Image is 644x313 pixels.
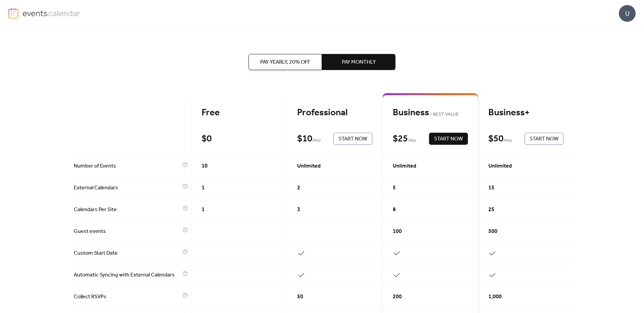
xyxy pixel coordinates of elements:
span: 3 [297,206,300,214]
span: 1,000 [488,293,502,301]
span: 500 [488,228,497,236]
span: BEST VALUE [429,111,459,119]
span: Number of Events [74,162,181,170]
span: 25 [488,206,494,214]
div: $ 50 [488,133,503,145]
div: Free [202,107,277,119]
span: / mo [503,137,512,145]
span: 50 [297,293,303,301]
span: Unlimited [297,162,321,170]
div: $ 0 [202,133,212,145]
span: / mo [312,137,321,145]
div: Business+ [488,107,563,119]
div: $ 25 [393,133,408,145]
span: 200 [393,293,402,301]
div: $ 10 [297,133,312,145]
span: 1 [202,206,205,214]
span: 5 [393,184,396,192]
span: / mo [408,137,416,145]
span: 8 [393,206,396,214]
div: U [619,5,636,22]
span: Start Now [434,135,463,143]
img: logo [8,8,18,19]
button: Start Now [333,133,372,145]
span: Collect RSVPs [74,293,181,301]
span: 100 [393,228,402,236]
button: Start Now [525,133,563,145]
span: Calendars Per Site [74,206,181,214]
span: Unlimited [393,162,416,170]
span: Guest events [74,228,181,236]
span: Start Now [338,135,367,143]
button: Pay Monthly [322,54,395,70]
span: 15 [488,184,494,192]
div: Professional [297,107,372,119]
img: logo-type [22,8,80,18]
span: Automatic Syncing with External Calendars [74,271,181,279]
span: 10 [202,162,208,170]
span: External Calendars [74,184,181,192]
span: Pay Monthly [342,58,376,66]
button: Pay Yearly, 20% off [249,54,322,70]
span: 2 [297,184,300,192]
button: Start Now [429,133,468,145]
span: Start Now [530,135,558,143]
span: 1 [202,184,205,192]
span: Unlimited [488,162,512,170]
span: Pay Yearly, 20% off [260,58,310,66]
div: Business [393,107,468,119]
span: Custom Start Date [74,249,181,257]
